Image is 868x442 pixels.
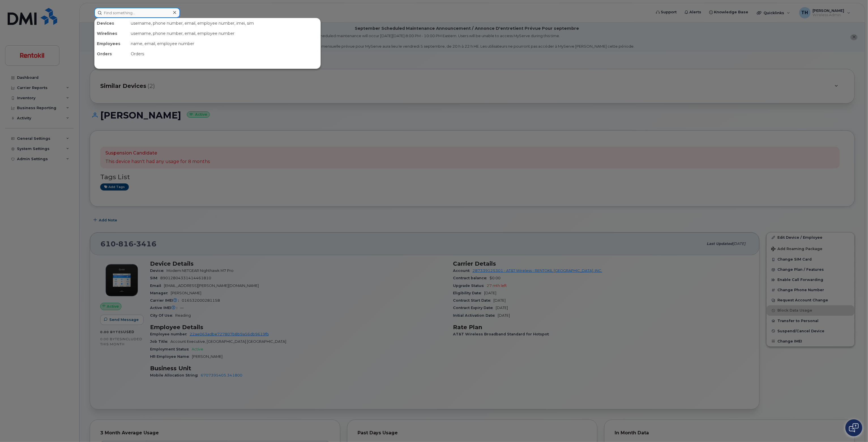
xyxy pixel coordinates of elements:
div: Employees [95,39,129,49]
div: Devices [95,18,129,28]
div: username, phone number, email, employee number [129,28,320,39]
div: name, email, employee number [129,39,320,49]
div: username, phone number, email, employee number, imei, sim [129,18,320,28]
div: Wirelines [95,28,129,39]
img: Open chat [849,423,859,432]
div: Orders [129,49,320,59]
div: Orders [95,49,129,59]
